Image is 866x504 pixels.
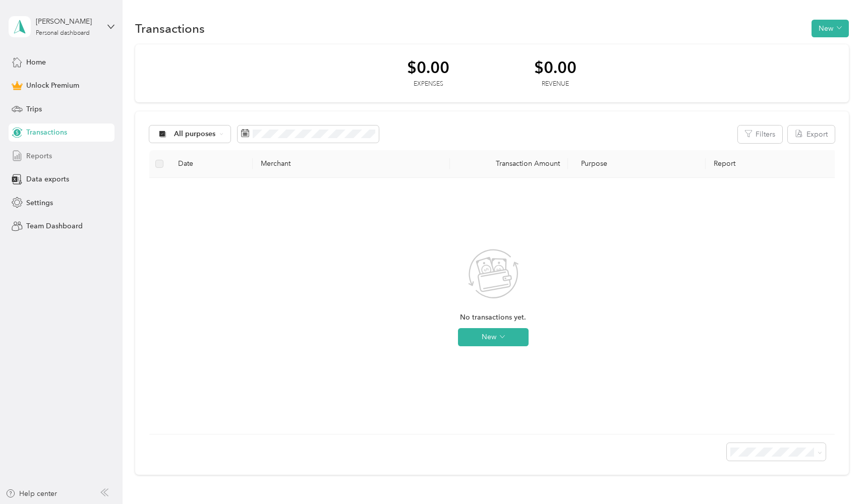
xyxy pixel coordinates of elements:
span: Transactions [26,127,67,138]
div: Personal dashboard [36,30,90,36]
div: $0.00 [534,58,576,76]
span: No transactions yet. [460,312,526,323]
div: Revenue [534,80,576,89]
div: [PERSON_NAME] [36,16,99,27]
button: New [458,328,529,346]
div: Expenses [407,80,449,89]
span: Reports [26,151,52,161]
span: Data exports [26,174,69,184]
th: Report [706,150,837,178]
button: Help center [6,488,57,499]
span: Home [26,57,46,68]
button: Filters [738,125,782,143]
th: Date [170,150,253,178]
button: Export [788,125,835,143]
th: Merchant [253,150,449,178]
span: Settings [26,198,53,208]
h1: Transactions [135,23,205,34]
div: $0.00 [407,58,449,76]
span: Purpose [576,159,608,168]
button: New [812,20,849,37]
span: Trips [26,104,42,114]
iframe: Everlance-gr Chat Button Frame [810,448,866,504]
span: All purposes [174,131,216,138]
span: Unlock Premium [26,80,79,91]
th: Transaction Amount [450,150,568,178]
span: Team Dashboard [26,221,83,231]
